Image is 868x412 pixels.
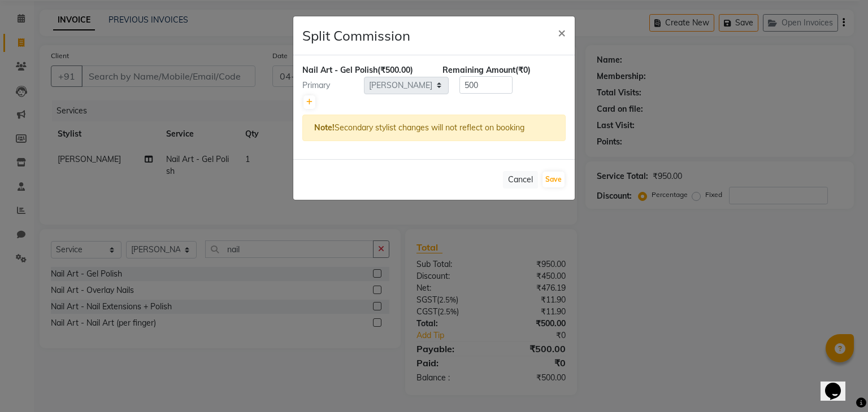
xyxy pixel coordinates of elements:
[302,25,410,46] h4: Split Commission
[314,122,335,133] strong: Note!
[515,65,531,75] span: (₹0)
[302,115,566,141] div: Secondary stylist changes will not reflect on booking
[377,65,413,75] span: (₹500.00)
[549,16,575,48] button: Close
[302,65,377,75] span: Nail Art - Gel Polish
[542,172,565,187] button: Save
[294,80,364,91] div: Primary
[503,171,538,189] button: Cancel
[558,24,566,41] span: ×
[442,65,515,75] span: Remaining Amount
[821,367,857,401] iframe: chat widget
